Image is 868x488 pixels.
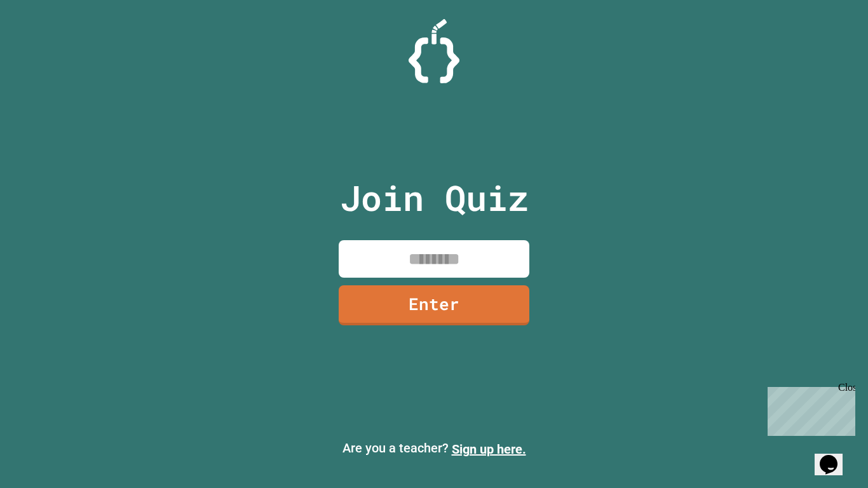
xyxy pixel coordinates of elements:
[763,382,855,436] iframe: chat widget
[452,442,526,457] a: Sign up here.
[339,285,529,325] a: Enter
[409,19,459,83] img: Logo.svg
[340,172,529,224] p: Join Quiz
[10,438,858,459] p: Are you a teacher?
[5,5,88,81] div: Chat with us now!Close
[815,437,855,475] iframe: chat widget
